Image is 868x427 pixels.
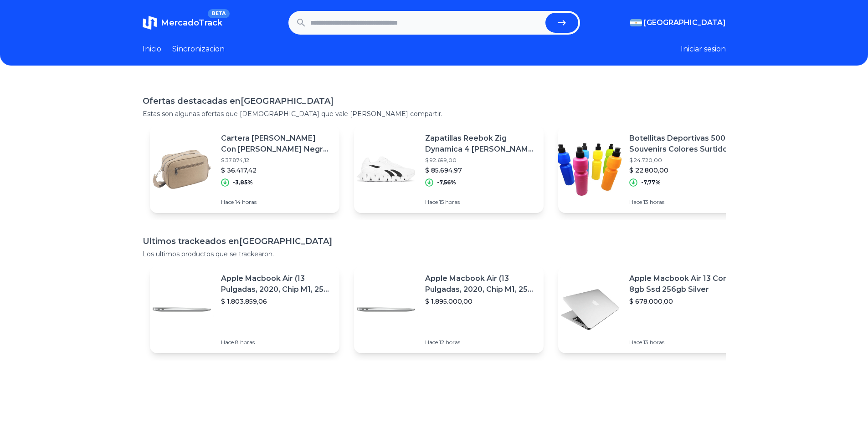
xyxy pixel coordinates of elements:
p: Apple Macbook Air (13 Pulgadas, 2020, Chip M1, 256 Gb De Ssd, 8 Gb De Ram) - Plata [425,273,536,295]
p: Apple Macbook Air (13 Pulgadas, 2020, Chip M1, 256 Gb De Ssd, 8 Gb De Ram) - Plata [221,273,332,295]
p: $ 1.895.000,00 [425,297,536,306]
p: Hace 15 horas [425,198,536,206]
h1: Ultimos trackeados en [GEOGRAPHIC_DATA] [143,235,726,248]
button: Iniciar sesion [681,44,726,55]
p: Hace 14 horas [221,198,332,206]
p: $ 22.800,00 [629,166,740,175]
p: $ 1.803.859,06 [221,297,332,306]
span: BETA [208,9,229,18]
a: Featured imageCartera [PERSON_NAME] Con [PERSON_NAME] Negro Original Oferta!$ 37.874,12$ 36.417,4... [150,126,339,213]
a: Featured imageBotellitas Deportivas 500cc Souvenirs Colores Surtidos X 20$ 24.720,00$ 22.800,00-7... [558,126,748,213]
img: Argentina [630,19,642,26]
img: Featured image [150,278,214,341]
p: -7,56% [437,179,456,186]
a: Featured imageApple Macbook Air 13 Core I5 8gb Ssd 256gb Silver$ 678.000,00Hace 13 horas [558,266,748,353]
a: Featured imageZapatillas Reebok Zig Dynamica 4 [PERSON_NAME] Negro$ 92.699,00$ 85.694,97-7,56%Hac... [354,126,544,213]
p: $ 36.417,42 [221,166,332,175]
p: $ 37.874,12 [221,157,332,164]
img: Featured image [558,278,622,341]
p: Hace 13 horas [629,198,740,206]
p: Apple Macbook Air 13 Core I5 8gb Ssd 256gb Silver [629,273,740,295]
a: Featured imageApple Macbook Air (13 Pulgadas, 2020, Chip M1, 256 Gb De Ssd, 8 Gb De Ram) - Plata$... [354,266,544,353]
img: MercadoTrack [143,15,157,30]
p: Hace 8 horas [221,339,332,346]
img: Featured image [150,137,214,201]
p: $ 678.000,00 [629,297,740,306]
a: Sincronizacion [172,44,225,55]
a: MercadoTrackBETA [143,15,222,30]
img: Featured image [354,278,418,341]
p: Hace 13 horas [629,339,740,346]
p: Zapatillas Reebok Zig Dynamica 4 [PERSON_NAME] Negro [425,133,536,155]
p: Hace 12 horas [425,339,536,346]
img: Featured image [354,137,418,201]
p: -3,85% [233,179,253,186]
p: $ 85.694,97 [425,166,536,175]
span: [GEOGRAPHIC_DATA] [644,17,726,28]
button: [GEOGRAPHIC_DATA] [630,17,726,28]
img: Featured image [558,137,622,201]
p: Cartera [PERSON_NAME] Con [PERSON_NAME] Negro Original Oferta! [221,133,332,155]
span: MercadoTrack [161,18,222,28]
p: Estas son algunas ofertas que [DEMOGRAPHIC_DATA] que vale [PERSON_NAME] compartir. [143,109,726,118]
p: -7,77% [641,179,661,186]
p: Los ultimos productos que se trackearon. [143,249,726,259]
p: $ 92.699,00 [425,157,536,164]
a: Inicio [143,44,161,55]
h1: Ofertas destacadas en [GEOGRAPHIC_DATA] [143,95,726,107]
p: $ 24.720,00 [629,157,740,164]
p: Botellitas Deportivas 500cc Souvenirs Colores Surtidos X 20 [629,133,740,155]
a: Featured imageApple Macbook Air (13 Pulgadas, 2020, Chip M1, 256 Gb De Ssd, 8 Gb De Ram) - Plata$... [150,266,339,353]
